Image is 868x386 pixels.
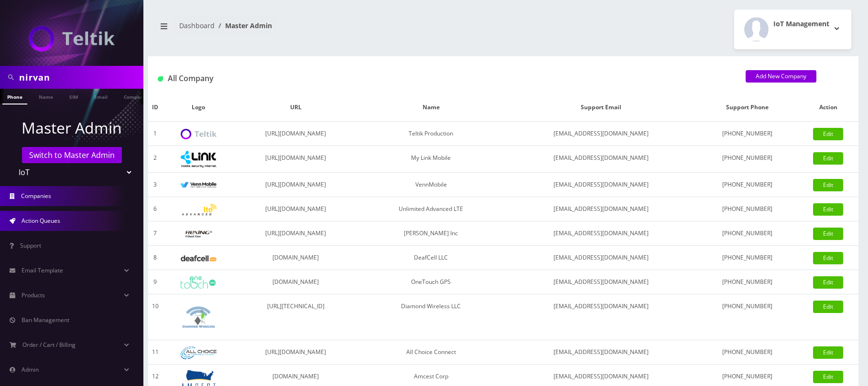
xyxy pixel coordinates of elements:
[181,255,217,261] img: DeafCell LLC
[148,173,163,197] td: 3
[235,221,357,246] td: [URL][DOMAIN_NAME]
[148,246,163,270] td: 8
[697,173,798,197] td: [PHONE_NUMBER]
[798,94,858,122] th: Action
[22,316,69,324] span: Ban Management
[813,276,843,289] a: Edit
[215,21,272,31] li: Master Admin
[65,89,83,104] a: SIM
[22,147,122,163] a: Switch to Master Admin
[148,294,163,340] td: 10
[148,340,163,365] td: 11
[148,122,163,146] td: 1
[697,294,798,340] td: [PHONE_NUMBER]
[773,20,829,28] h2: IoT Management
[505,197,697,221] td: [EMAIL_ADDRESS][DOMAIN_NAME]
[22,341,76,349] span: Order / Cart / Billing
[697,270,798,294] td: [PHONE_NUMBER]
[148,197,163,221] td: 6
[235,173,357,197] td: [URL][DOMAIN_NAME]
[357,246,505,270] td: DeafCell LLC
[505,122,697,146] td: [EMAIL_ADDRESS][DOMAIN_NAME]
[22,365,39,374] span: Admin
[697,146,798,173] td: [PHONE_NUMBER]
[813,371,843,383] a: Edit
[155,16,496,43] nav: breadcrumb
[235,197,357,221] td: [URL][DOMAIN_NAME]
[697,340,798,365] td: [PHONE_NUMBER]
[505,294,697,340] td: [EMAIL_ADDRESS][DOMAIN_NAME]
[505,94,697,122] th: Support Email
[181,182,217,188] img: VennMobile
[357,122,505,146] td: Teltik Production
[29,26,115,52] img: IoT
[148,94,163,122] th: ID
[357,221,505,246] td: [PERSON_NAME] Inc
[181,230,217,239] img: Rexing Inc
[357,146,505,173] td: My Link Mobile
[697,122,798,146] td: [PHONE_NUMBER]
[2,89,27,104] a: Phone
[813,346,843,359] a: Edit
[357,94,505,122] th: Name
[235,122,357,146] td: [URL][DOMAIN_NAME]
[158,76,163,82] img: All Company
[505,221,697,246] td: [EMAIL_ADDRESS][DOMAIN_NAME]
[697,221,798,246] td: [PHONE_NUMBER]
[813,228,843,240] a: Edit
[235,146,357,173] td: [URL][DOMAIN_NAME]
[235,340,357,365] td: [URL][DOMAIN_NAME]
[181,276,217,289] img: OneTouch GPS
[181,299,217,335] img: Diamond Wireless LLC
[89,89,112,104] a: Email
[813,152,843,165] a: Edit
[21,192,51,200] span: Companies
[813,252,843,264] a: Edit
[813,301,843,313] a: Edit
[235,94,357,122] th: URL
[813,203,843,216] a: Edit
[119,89,151,104] a: Company
[505,246,697,270] td: [EMAIL_ADDRESS][DOMAIN_NAME]
[813,128,843,140] a: Edit
[235,246,357,270] td: [DOMAIN_NAME]
[697,94,798,122] th: Support Phone
[357,340,505,365] td: All Choice Connect
[181,129,217,140] img: Teltik Production
[235,270,357,294] td: [DOMAIN_NAME]
[235,294,357,340] td: [URL][TECHNICAL_ID]
[148,221,163,246] td: 7
[20,241,41,250] span: Support
[505,146,697,173] td: [EMAIL_ADDRESS][DOMAIN_NAME]
[22,266,63,274] span: Email Template
[181,346,217,359] img: All Choice Connect
[505,270,697,294] td: [EMAIL_ADDRESS][DOMAIN_NAME]
[505,173,697,197] td: [EMAIL_ADDRESS][DOMAIN_NAME]
[734,10,851,49] button: IoT Management
[357,270,505,294] td: OneTouch GPS
[813,179,843,191] a: Edit
[34,89,58,104] a: Name
[746,70,816,83] a: Add New Company
[181,204,217,216] img: Unlimited Advanced LTE
[22,217,60,225] span: Action Queues
[148,146,163,173] td: 2
[181,151,217,167] img: My Link Mobile
[179,21,215,30] a: Dashboard
[158,74,731,83] h1: All Company
[163,94,235,122] th: Logo
[505,340,697,365] td: [EMAIL_ADDRESS][DOMAIN_NAME]
[357,197,505,221] td: Unlimited Advanced LTE
[697,197,798,221] td: [PHONE_NUMBER]
[148,270,163,294] td: 9
[22,291,45,299] span: Products
[697,246,798,270] td: [PHONE_NUMBER]
[357,173,505,197] td: VennMobile
[357,294,505,340] td: Diamond Wireless LLC
[19,68,141,86] input: Search in Company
